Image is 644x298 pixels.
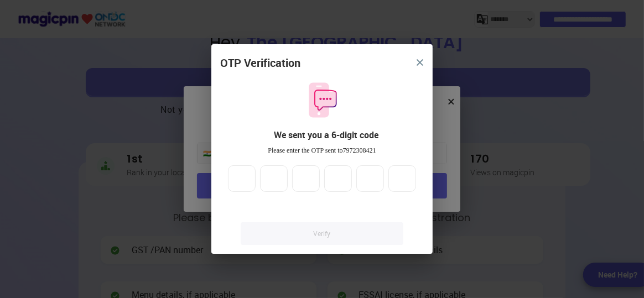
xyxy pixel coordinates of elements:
a: Verify [241,222,403,245]
div: OTP Verification [220,55,300,71]
img: 8zTxi7IzMsfkYqyYgBgfvSHvmzQA9juT1O3mhMgBDT8p5s20zMZ2JbefE1IEBlkXHwa7wAFxGwdILBLhkAAAAASUVORK5CYII= [417,59,423,66]
img: otpMessageIcon.11fa9bf9.svg [303,81,341,119]
div: We sent you a 6-digit code [229,129,424,142]
button: close [410,53,430,72]
div: Please enter the OTP sent to 7972308421 [220,146,424,155]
